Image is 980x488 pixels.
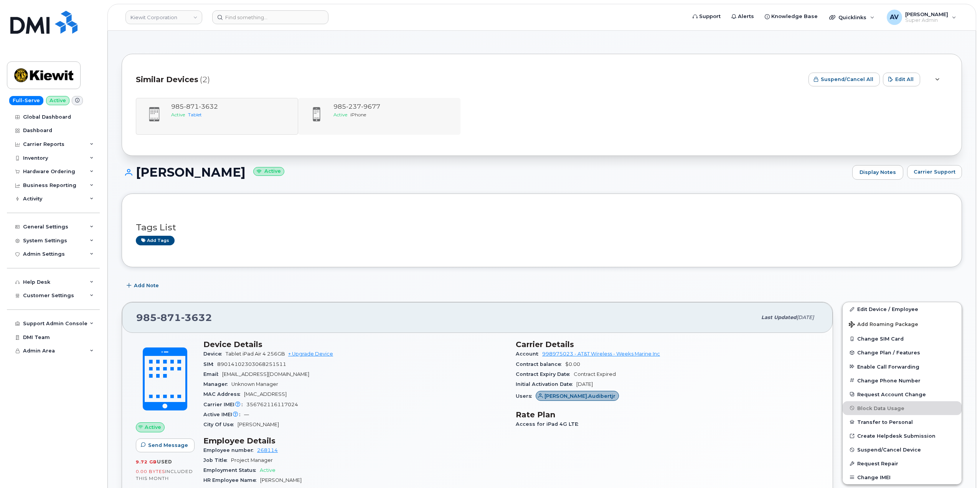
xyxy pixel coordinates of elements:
[288,351,333,357] a: + Upgrade Device
[843,443,962,457] button: Suspend/Cancel Device
[574,371,616,377] span: Contract Expired
[222,371,309,377] span: [EMAIL_ADDRESS][DOMAIN_NAME]
[852,165,903,180] a: Display Notes
[843,387,962,401] button: Request Account Change
[843,360,962,374] button: Enable Call Forwarding
[246,402,298,407] span: 356762116117024
[516,340,819,349] h3: Carrier Details
[200,74,210,85] span: (2)
[565,361,580,367] span: $0.00
[857,364,919,369] span: Enable Call Forwarding
[260,467,276,473] span: Active
[203,447,257,453] span: Employee number
[136,459,157,465] span: 9.72 GB
[947,455,974,482] iframe: Messenger Launcher
[516,361,565,367] span: Contract balance
[217,361,286,367] span: 89014102303068251511
[843,346,962,359] button: Change Plan / Features
[136,312,212,323] span: 985
[145,423,161,431] span: Active
[122,279,165,293] button: Add Note
[843,470,962,484] button: Change IMEI
[536,393,619,399] a: [PERSON_NAME].Audibertjr
[203,477,260,483] span: HR Employee Name
[203,457,231,463] span: Job Title
[542,351,660,357] a: 998975023 - AT&T Wireless - Weeks Marine Inc
[148,442,188,449] span: Send Message
[516,410,819,419] h3: Rate Plan
[244,412,249,417] span: —
[257,447,278,453] a: 268114
[516,393,536,399] span: Users
[181,312,212,323] span: 3632
[907,165,962,179] button: Carrier Support
[203,467,260,473] span: Employment Status
[843,374,962,387] button: Change Phone Number
[203,361,217,367] span: SIM
[516,421,582,427] span: Access for iPad 4G LTE
[516,351,542,357] span: Account
[203,422,238,427] span: City Of Use
[895,76,914,83] span: Edit All
[157,312,181,323] span: 871
[843,316,962,332] button: Add Roaming Package
[333,112,347,117] span: Active
[843,332,962,346] button: Change SIM Card
[136,74,198,85] span: Similar Devices
[914,168,955,175] span: Carrier Support
[203,371,222,377] span: Email
[260,477,302,483] span: [PERSON_NAME]
[122,165,848,179] h1: [PERSON_NAME]
[350,112,366,117] span: iPhone
[203,340,506,349] h3: Device Details
[238,422,279,427] span: [PERSON_NAME]
[244,391,287,397] span: [MAC_ADDRESS]
[346,103,361,110] span: 237
[849,321,918,329] span: Add Roaming Package
[253,167,284,176] small: Active
[136,223,948,232] h3: Tags List
[516,371,574,377] span: Contract Expiry Date
[576,381,593,387] span: [DATE]
[843,429,962,443] a: Create Helpdesk Submission
[516,381,576,387] span: Initial Activation Date
[761,314,797,320] span: Last updated
[843,415,962,429] button: Transfer to Personal
[821,76,873,83] span: Suspend/Cancel All
[134,282,159,289] span: Add Note
[544,392,615,400] span: [PERSON_NAME].Audibertjr
[226,351,285,357] span: Tablet iPad Air 4 256GB
[843,302,962,316] a: Edit Device / Employee
[857,447,921,453] span: Suspend/Cancel Device
[136,236,175,245] a: Add tags
[203,391,244,397] span: MAC Address
[136,469,165,474] span: 0.00 Bytes
[231,457,273,463] span: Project Manager
[203,351,226,357] span: Device
[303,103,456,130] a: 9852379677ActiveiPhone
[843,401,962,415] button: Block Data Usage
[857,350,920,356] span: Change Plan / Features
[361,103,380,110] span: 9677
[203,436,506,445] h3: Employee Details
[203,402,246,407] span: Carrier IMEI
[203,381,231,387] span: Manager
[808,73,880,86] button: Suspend/Cancel All
[797,314,814,320] span: [DATE]
[203,412,244,417] span: Active IMEI
[136,438,195,452] button: Send Message
[883,73,920,86] button: Edit All
[333,103,380,110] span: 985
[157,459,172,465] span: used
[843,457,962,470] button: Request Repair
[231,381,278,387] span: Unknown Manager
